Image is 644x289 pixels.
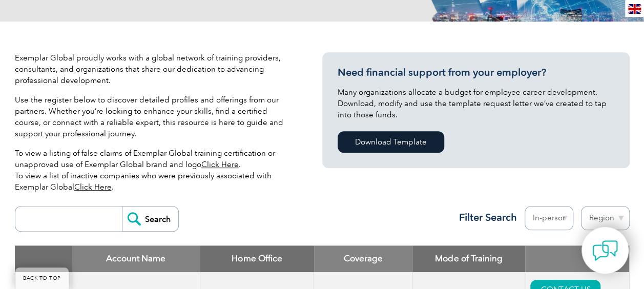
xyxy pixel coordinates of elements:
a: Download Template [338,131,444,153]
th: Home Office: activate to sort column ascending [200,245,314,272]
th: Mode of Training: activate to sort column ascending [412,245,525,272]
h3: Filter Search [453,211,517,224]
p: Exemplar Global proudly works with a global network of training providers, consultants, and organ... [15,52,292,86]
a: BACK TO TOP [15,267,69,289]
a: Click Here [74,182,112,192]
input: Search [122,207,178,231]
p: To view a listing of false claims of Exemplar Global training certification or unapproved use of ... [15,148,292,193]
p: Use the register below to discover detailed profiles and offerings from our partners. Whether you... [15,94,292,139]
th: Coverage: activate to sort column ascending [314,245,412,272]
th: Account Name: activate to sort column descending [72,245,200,272]
h3: Need financial support from your employer? [338,66,614,79]
p: Many organizations allocate a budget for employee career development. Download, modify and use th... [338,87,614,120]
img: en [628,4,641,14]
img: contact-chat.png [592,238,618,263]
a: Click Here [201,160,239,169]
th: : activate to sort column ascending [525,245,629,272]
